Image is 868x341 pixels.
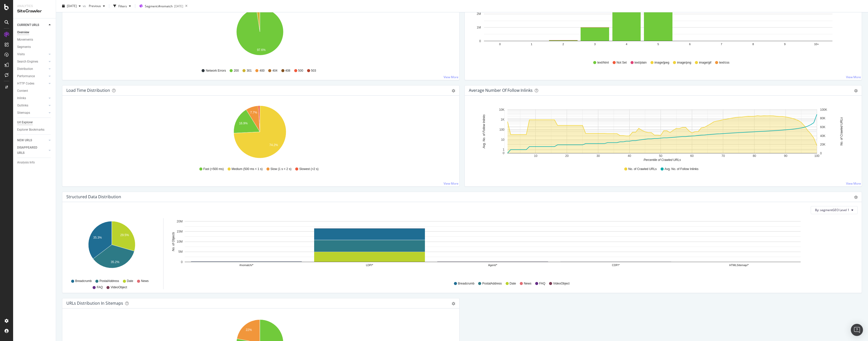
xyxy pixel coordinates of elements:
[246,328,252,332] text: 22%
[250,111,257,114] text: 7.7%
[846,75,861,79] a: View More
[66,104,453,162] div: A chart.
[594,43,596,46] text: 3
[17,52,47,57] a: Visits
[17,96,26,101] div: Inlinks
[626,43,627,46] text: 4
[539,281,545,286] span: FAQ
[469,104,856,162] div: A chart.
[811,206,858,214] button: By: segmentGEO Level 1
[820,152,822,155] text: 0
[137,2,183,10] button: Segment:#nomatch[DATE]
[285,69,290,73] span: 408
[239,264,254,267] text: #nomatch/*
[452,89,455,93] div: gear
[232,167,263,171] span: Medium (500 ms < 1 s)
[488,264,497,267] text: Agent/*
[753,154,756,158] text: 80
[87,4,101,8] span: Previous
[644,158,681,162] text: Percentile of Crawled URLs
[234,69,239,73] span: 200
[482,281,502,286] span: PostalAddress
[17,52,25,57] div: Visits
[752,43,754,46] text: 8
[97,285,103,290] span: FAQ
[846,181,861,186] a: View More
[178,250,183,253] text: 5M
[501,138,505,141] text: 10
[659,154,663,158] text: 50
[469,88,533,93] div: Average Number of Follow Inlinks
[17,81,34,86] div: HTTP Codes
[299,167,318,171] span: Slowest (>2 s)
[820,134,825,137] text: 40K
[257,48,265,52] text: 97.6%
[612,264,620,267] text: CDP/*
[17,81,47,86] a: HTTP Codes
[181,260,183,264] text: 0
[17,74,47,79] a: Performance
[120,233,129,237] text: 29.5%
[482,115,486,149] text: Avg. No. of Follow Inlinks
[17,88,28,94] div: Content
[17,74,35,79] div: Performance
[99,279,119,283] span: PostalAddress
[444,181,458,186] a: View More
[111,285,127,290] span: VideoObject
[635,61,647,65] span: text/plain
[597,61,609,65] span: text/html
[17,145,43,156] div: DISAPPEARED URLS
[17,120,33,125] div: Url Explorer
[111,260,119,264] text: 35.2%
[127,279,133,283] span: Date
[83,4,87,8] span: vs
[17,160,35,165] div: Analysis Info
[66,88,110,93] div: Load Time Distribution
[17,160,52,165] a: Analysis Info
[458,281,474,286] span: Breadcrumb
[203,167,224,171] span: Fast (<500 ms)
[851,324,863,336] div: Open Intercom Messenger
[247,69,252,73] span: 301
[17,30,29,35] div: Overview
[87,2,107,10] button: Previous
[17,30,52,35] a: Overview
[170,218,854,277] svg: A chart.
[531,43,532,46] text: 1
[259,69,264,73] span: 400
[17,59,47,64] a: Search Engines
[719,61,729,65] span: text/css
[298,69,303,73] span: 500
[177,220,182,223] text: 20M
[17,66,33,72] div: Distribution
[596,154,600,158] text: 30
[17,59,38,64] div: Search Engines
[820,143,825,146] text: 20K
[174,4,183,8] div: [DATE]
[444,75,458,79] a: View More
[699,61,711,65] span: image/gif
[690,154,694,158] text: 60
[665,167,699,171] span: Avg. No. of Follow Inlinks
[68,218,156,277] svg: A chart.
[17,88,52,94] a: Content
[17,145,47,156] a: DISAPPEARED URLS
[689,43,691,46] text: 6
[17,8,52,14] div: SiteCrawler
[172,232,175,251] text: No. of Objects
[617,61,627,65] span: Not Set
[17,22,47,28] a: CURRENT URLS
[820,108,827,111] text: 100K
[17,138,47,143] a: NEW URLS
[499,128,504,131] text: 100
[177,240,182,243] text: 10M
[17,4,52,8] div: Analytics
[60,2,83,10] button: [DATE]
[17,66,47,72] a: Distribution
[477,26,481,29] text: 1M
[66,5,453,64] svg: A chart.
[499,108,504,111] text: 10K
[820,125,825,129] text: 60K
